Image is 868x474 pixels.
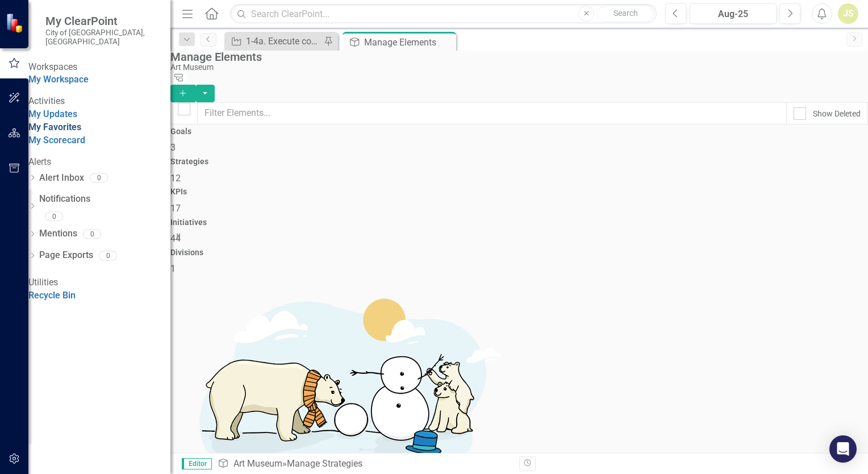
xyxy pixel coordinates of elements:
span: Editor [182,458,212,469]
span: Search [614,9,638,18]
div: Show Deleted [813,108,861,119]
h4: KPIs [170,188,868,196]
a: Recycle Bin [28,290,76,301]
div: » Manage Strategies [218,458,511,471]
a: Notifications [39,193,170,206]
div: Utilities [28,276,170,289]
div: 1-4a. Execute construction to achieve the building transformation. [246,34,321,48]
div: Open Intercom Messenger [829,435,857,463]
a: My Scorecard [28,135,85,145]
div: Manage Elements [364,35,453,49]
a: 1-4a. Execute construction to achieve the building transformation. [227,34,321,48]
h4: Goals [170,127,868,136]
a: Mentions [39,227,77,240]
h4: Strategies [170,157,868,166]
h4: Initiatives [170,218,868,227]
img: ClearPoint Strategy [5,12,26,33]
button: JS [838,3,858,24]
div: Aug-25 [694,7,773,21]
div: 0 [83,229,101,239]
a: My Workspace [28,74,89,85]
button: Search [597,6,654,22]
a: Page Exports [39,249,93,262]
div: 0 [90,173,108,183]
div: 0 [45,212,63,222]
small: City of [GEOGRAPHIC_DATA], [GEOGRAPHIC_DATA] [45,28,159,47]
div: Workspaces [28,61,170,74]
div: Manage Elements [170,51,862,63]
input: Filter Elements... [197,102,787,124]
div: Activities [28,95,170,108]
div: Art Museum [170,63,862,72]
span: My ClearPoint [45,14,159,28]
h4: Divisions [170,248,868,257]
button: Aug-25 [690,3,777,24]
input: Search ClearPoint... [230,4,657,24]
a: Art Museum [233,458,282,469]
a: My Updates [28,109,77,119]
div: 0 [99,251,117,260]
a: My Favorites [28,122,81,132]
div: Alerts [28,156,170,169]
a: Alert Inbox [39,172,84,185]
